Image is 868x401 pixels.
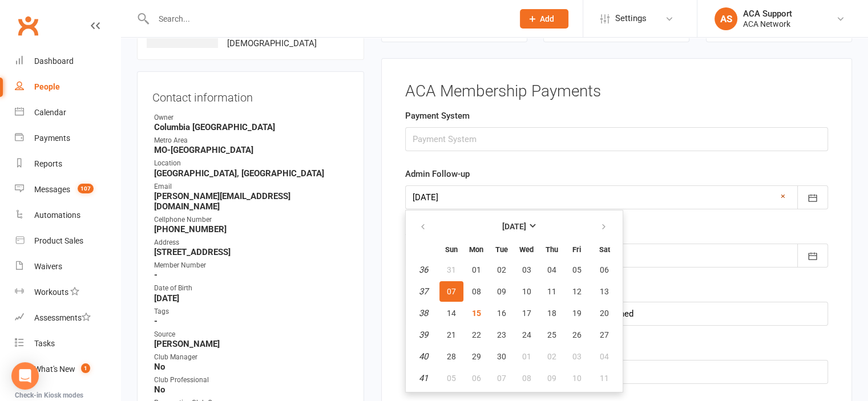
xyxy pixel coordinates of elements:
button: 03 [565,346,589,367]
div: Metro Area [154,135,349,146]
span: 08 [522,374,531,383]
div: Dashboard [34,56,74,66]
span: 27 [600,330,609,339]
strong: [STREET_ADDRESS] [154,247,349,257]
div: Assessments [34,313,91,322]
span: 14 [447,309,456,318]
button: 11 [540,281,564,302]
span: 04 [547,265,556,274]
span: 19 [572,309,582,318]
button: 28 [439,346,463,367]
span: 11 [600,374,609,383]
div: Waivers [34,262,62,271]
input: Payment System [405,127,828,151]
span: 20 [600,309,609,318]
button: 12 [565,281,589,302]
a: Assessments [15,305,120,331]
strong: [PERSON_NAME] [154,339,349,349]
button: 31 [439,260,463,280]
em: 37 [419,286,428,297]
strong: MO-[GEOGRAPHIC_DATA] [154,145,349,155]
small: Tuesday [495,245,508,254]
div: Tasks [34,339,55,348]
button: 09 [490,281,514,302]
span: 31 [447,265,456,274]
button: 30 [490,346,514,367]
em: 38 [419,308,428,318]
strong: No [154,384,349,395]
button: 06 [590,260,619,280]
strong: [PHONE_NUMBER] [154,224,349,234]
a: Product Sales [15,228,120,254]
a: Waivers [15,254,120,280]
div: Product Sales [34,236,83,245]
span: 28 [447,352,456,361]
strong: - [154,270,349,280]
small: Saturday [599,245,610,254]
span: 02 [497,265,506,274]
div: Location [154,158,349,169]
small: Thursday [546,245,558,254]
button: 24 [515,325,539,345]
a: What's New1 [15,357,120,382]
button: 26 [565,325,589,345]
span: 22 [472,330,481,339]
div: Date of Birth [154,283,349,294]
span: 13 [600,287,609,296]
a: Tasks [15,331,120,357]
span: 12 [572,287,582,296]
strong: [GEOGRAPHIC_DATA], [GEOGRAPHIC_DATA] [154,168,349,179]
span: 24 [522,330,531,339]
button: 13 [590,281,619,302]
span: 26 [572,330,582,339]
span: Add [540,14,554,23]
span: 03 [572,352,582,361]
span: 25 [547,330,556,339]
div: What's New [34,364,75,374]
span: 04 [600,352,609,361]
label: Admin Follow-up [405,167,470,181]
button: 04 [590,346,619,367]
button: Add [520,9,568,29]
button: 08 [465,281,488,302]
div: Email [154,181,349,192]
div: Reports [34,159,62,168]
button: 14 [439,303,463,323]
button: 27 [590,325,619,345]
div: Calendar [34,108,66,117]
button: 23 [490,325,514,345]
h3: ACA Membership Payments [405,83,828,100]
em: 41 [419,373,428,383]
a: Calendar [15,100,120,125]
strong: [PERSON_NAME][EMAIL_ADDRESS][DOMAIN_NAME] [154,191,349,212]
button: 22 [465,325,488,345]
button: 29 [465,346,488,367]
button: 20 [590,303,619,323]
button: 18 [540,303,564,323]
input: Search... [150,11,505,27]
span: Settings [615,6,647,31]
small: Monday [469,245,483,254]
span: 09 [497,287,506,296]
div: Owner [154,112,349,123]
span: 06 [600,265,609,274]
a: Automations [15,202,120,228]
div: Tags [154,306,349,317]
span: 08 [472,287,481,296]
span: 09 [547,374,556,383]
button: 19 [565,303,589,323]
button: 04 [540,260,564,280]
span: 01 [472,265,481,274]
div: Cellphone Number [154,214,349,225]
small: Friday [572,245,581,254]
div: Messages [34,185,70,194]
div: Automations [34,210,80,220]
button: 17 [515,303,539,323]
a: Workouts [15,280,120,305]
button: 02 [490,260,514,280]
button: 10 [515,281,539,302]
button: 10 [565,368,589,388]
button: 07 [490,368,514,388]
span: 30 [497,352,506,361]
div: ACA Support [743,9,792,19]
